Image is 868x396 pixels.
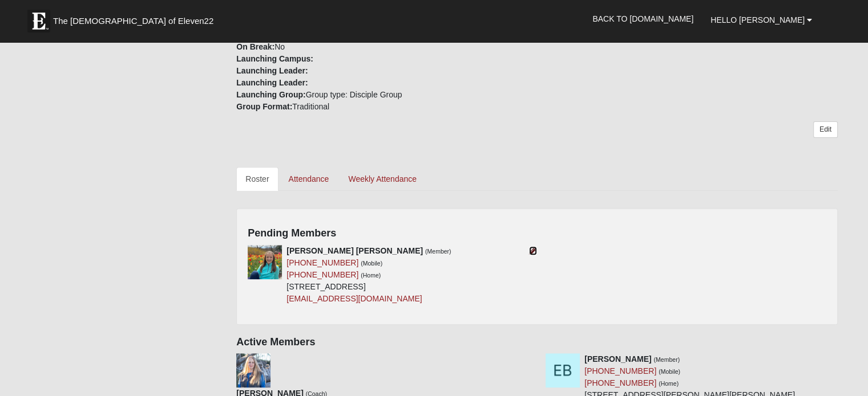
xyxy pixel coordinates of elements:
a: Weekly Attendance [339,167,426,191]
span: The [DEMOGRAPHIC_DATA] of Eleven22 [53,15,213,27]
h4: Pending Members [248,227,826,240]
a: [PHONE_NUMBER] [286,258,358,267]
small: (Mobile) [361,260,382,267]
div: [STREET_ADDRESS] [286,245,451,305]
strong: [PERSON_NAME] [PERSON_NAME] [286,246,423,255]
small: (Mobile) [659,368,680,375]
strong: [PERSON_NAME] [584,354,651,364]
a: [EMAIL_ADDRESS][DOMAIN_NAME] [286,294,422,303]
strong: Launching Campus: [236,54,313,63]
span: Hello [PERSON_NAME] [710,15,805,25]
strong: Launching Leader: [236,78,308,87]
a: The [DEMOGRAPHIC_DATA] of Eleven22 [22,4,250,32]
a: Roster [236,167,278,191]
small: (Member) [653,356,680,363]
a: [PHONE_NUMBER] [584,366,656,375]
img: Eleven22 logo [27,10,50,32]
a: Attendance [280,167,338,191]
strong: Launching Leader: [236,66,308,75]
small: (Member) [425,248,451,255]
strong: Launching Group: [236,90,305,99]
strong: On Break: [236,42,274,51]
a: Back to [DOMAIN_NAME] [584,5,702,33]
a: Edit [813,121,838,138]
a: [PHONE_NUMBER] [286,270,358,279]
small: (Home) [361,272,381,279]
strong: Group Format: [236,102,292,111]
h4: Active Members [236,336,838,349]
a: Hello [PERSON_NAME] [702,6,821,34]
